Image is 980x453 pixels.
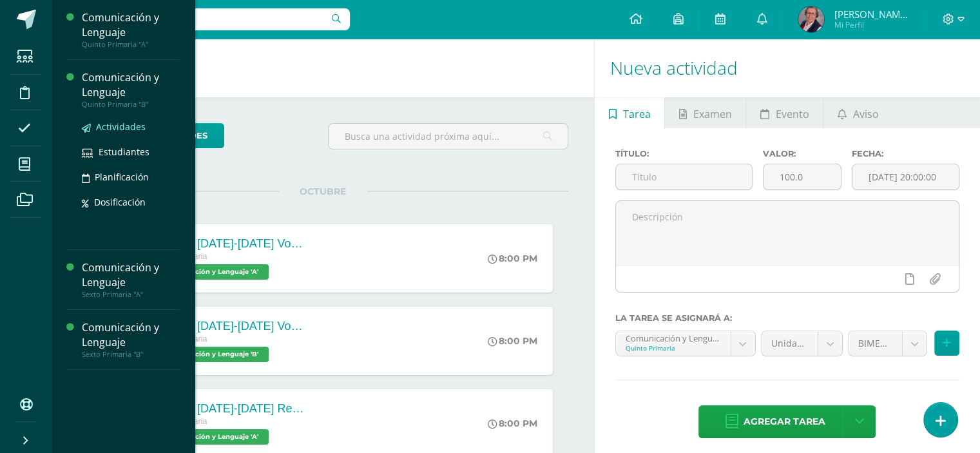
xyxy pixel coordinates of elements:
span: Aviso [853,99,879,130]
input: Puntos máximos [764,164,841,189]
a: Unidad 4 [762,331,843,356]
span: BIMESTRAL (15.0%) [858,331,892,356]
span: OCTUBRE [279,186,367,197]
div: Semana [DATE]-[DATE] Resumen de la regla Complementos [151,402,305,416]
div: 8:00 PM [488,418,537,429]
div: Comunicación y Lenguaje [82,10,180,40]
input: Busca un usuario... [60,8,350,30]
span: Examen [693,99,732,130]
div: Quinto Primaria "B" [82,100,180,109]
span: Evento [776,99,809,130]
a: Examen [665,97,745,128]
span: Actividades [96,120,146,133]
a: Evento [746,97,823,128]
div: Comunicación y Lenguaje [82,320,180,350]
label: Fecha: [852,149,959,159]
span: Comunicación y Lenguaje 'A' [151,264,269,280]
span: Estudiantes [99,146,149,158]
span: Tarea [623,99,651,130]
span: Unidad 4 [771,331,809,356]
div: Sexto Primaria "A" [82,290,180,299]
span: Comunicación y Lenguaje 'A' [151,429,269,445]
label: La tarea se asignará a: [615,313,959,323]
div: Semana [DATE]-[DATE] Vocabulario # 29 [151,237,305,251]
input: Fecha de entrega [852,164,959,189]
span: [PERSON_NAME] [PERSON_NAME] [834,8,911,21]
span: Agregar tarea [743,406,825,438]
input: Título [616,164,752,189]
h1: Actividades [67,39,579,97]
label: Valor: [763,149,841,159]
a: Estudiantes [82,144,180,159]
a: Dosificación [82,195,180,209]
a: BIMESTRAL (15.0%) [849,331,927,356]
div: Comunicación y Lenguaje [82,70,180,100]
div: Quinto Primaria [626,343,721,352]
span: Comunicación y Lenguaje 'B' [151,347,269,362]
a: Actividades [82,119,180,134]
a: Comunicación y Lenguaje 'A'Quinto Primaria [616,331,755,356]
a: Aviso [823,97,892,128]
div: 8:00 PM [488,335,537,347]
a: Tarea [595,97,664,128]
div: Comunicación y Lenguaje 'A' [626,331,721,343]
span: Mi Perfil [834,19,911,30]
a: Comunicación y LenguajeQuinto Primaria "B" [82,70,180,109]
span: Dosificación [94,196,146,208]
div: Sexto Primaria "B" [82,350,180,359]
div: Quinto Primaria "A" [82,40,180,49]
input: Busca una actividad próxima aquí... [329,124,568,149]
img: 0e4f1cb576da62a8f738c592ed7b153b.png [798,6,824,32]
a: Planificación [82,169,180,184]
a: Comunicación y LenguajeSexto Primaria "B" [82,320,180,359]
h1: Nueva actividad [610,39,965,97]
div: 8:00 PM [488,253,537,264]
label: Título: [615,149,753,159]
div: Semana [DATE]-[DATE] Vocabulario # 29 [151,320,305,333]
div: Comunicación y Lenguaje [82,260,180,290]
span: Planificación [95,171,149,183]
a: Comunicación y LenguajeQuinto Primaria "A" [82,10,180,49]
a: Comunicación y LenguajeSexto Primaria "A" [82,260,180,299]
